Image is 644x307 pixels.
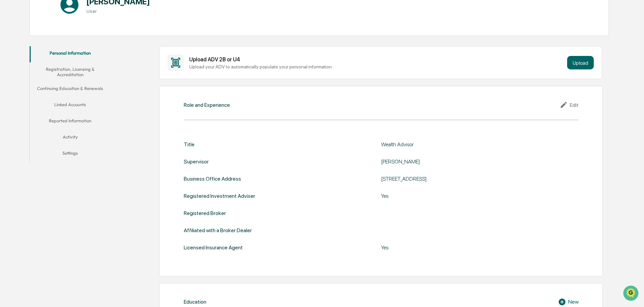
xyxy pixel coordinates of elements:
button: Continuing Education & Renewals [30,82,111,98]
div: Affiliated with a Broker Dealer [184,227,252,234]
div: [PERSON_NAME] [381,158,550,165]
div: 🔎 [7,151,12,157]
div: Upload ADV 2B or U4 [189,56,564,63]
p: How can we help? [7,14,123,25]
button: See all [105,73,123,82]
div: Start new chat [30,52,111,58]
span: [PERSON_NAME] [21,92,55,97]
div: Wealth Advisor [381,141,550,148]
h3: User [86,8,150,14]
span: [PERSON_NAME] [21,110,55,115]
img: 8933085812038_c878075ebb4cc5468115_72.jpg [14,52,26,64]
button: Start new chat [115,54,123,62]
button: Settings [30,146,111,162]
button: Personal Information [30,46,111,62]
a: 🔎Data Lookup [4,148,45,160]
span: • [56,110,58,115]
span: [DATE] [60,110,74,115]
div: Business Office Address [184,176,241,182]
a: 🗄️Attestations [46,135,86,147]
div: Yes [381,193,550,199]
span: Pylon [67,167,82,172]
div: Licensed Insurance Agent [184,244,243,251]
div: Registered Broker [184,210,226,216]
div: Role and Experience [184,102,230,108]
div: secondary tabs example [30,46,111,162]
button: Linked Accounts [30,98,111,114]
a: 🖐️Preclearance [4,135,46,147]
div: Registered Investment Adviser [184,193,255,199]
div: Edit [560,101,579,109]
img: 1746055101610-c473b297-6a78-478c-a979-82029cc54cd1 [7,52,19,64]
div: We're available if you need us! [30,58,93,64]
span: • [56,92,58,97]
div: 🖐️ [7,139,12,144]
a: Powered byPylon [48,167,82,172]
div: New [558,298,579,306]
button: Activity [30,130,111,146]
iframe: Open customer support [622,285,641,303]
span: Data Lookup [13,151,42,157]
img: Tammy Steffen [7,103,18,114]
div: Supervisor [184,158,209,165]
div: Title [184,141,195,148]
div: [STREET_ADDRESS] [381,176,550,182]
div: 🗄️ [49,139,54,144]
img: Tammy Steffen [7,85,18,96]
button: Reported Information [30,114,111,130]
div: Upload your ADV to automatically populate your personal information. [189,64,564,69]
button: Registration, Licensing & Accreditation [30,62,111,82]
span: Attestations [56,138,84,145]
div: Education [184,299,206,305]
div: Yes [381,244,550,251]
button: Upload [567,56,594,69]
div: Past conversations [7,75,45,80]
span: Preclearance [13,138,43,145]
span: [DATE] [60,92,74,97]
